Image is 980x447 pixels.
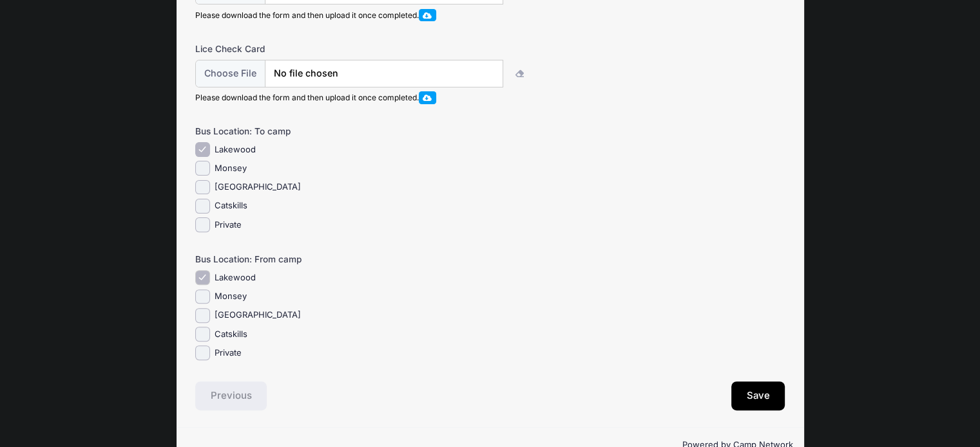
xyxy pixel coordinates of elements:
[195,42,392,55] label: Lice Check Card
[195,91,539,104] div: Please download the form and then upload it once completed.
[215,162,247,175] label: Monsey
[215,199,247,212] label: Catskills
[215,290,247,303] label: Monsey
[215,143,256,156] label: Lakewood
[195,125,392,138] label: Bus Location: To camp
[215,219,242,232] label: Private
[215,271,256,284] label: Lakewood
[731,381,785,411] button: Save
[215,328,247,341] label: Catskills
[215,347,242,360] label: Private
[195,253,392,266] label: Bus Location: From camp
[215,181,301,194] label: [GEOGRAPHIC_DATA]
[215,309,301,322] label: [GEOGRAPHIC_DATA]
[195,9,539,21] div: Please download the form and then upload it once completed.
